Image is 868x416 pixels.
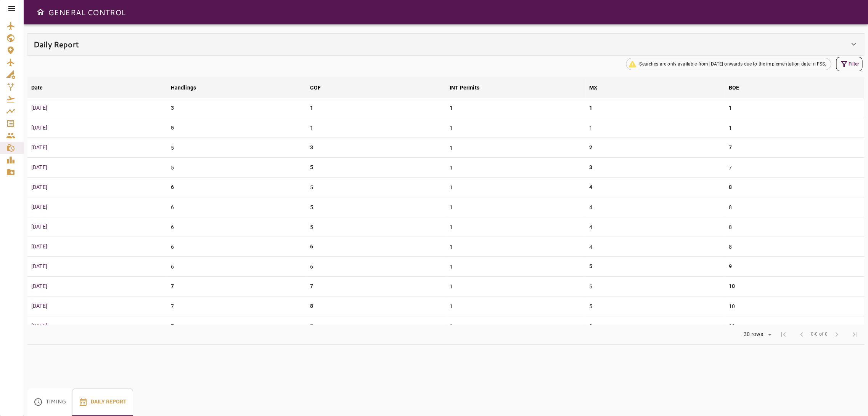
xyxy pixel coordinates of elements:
[31,302,163,310] p: [DATE]
[310,322,313,330] p: 9
[742,331,765,338] div: 30 rows
[585,277,725,296] td: 5
[310,302,313,310] p: 8
[31,124,163,132] p: [DATE]
[725,316,864,336] td: 10
[171,83,196,92] div: Handlings
[728,83,739,92] div: BOE
[72,388,133,416] button: Daily Report
[792,325,811,344] span: Previous Page
[728,282,735,290] p: 10
[585,217,725,237] td: 4
[836,57,862,71] button: Filter
[306,118,446,138] td: 1
[167,197,307,217] td: 6
[48,6,125,18] h6: GENERAL CONTROL
[171,183,174,191] p: 6
[446,237,585,257] td: 1
[589,262,592,270] p: 5
[725,237,864,257] td: 8
[450,83,489,92] span: INT Permits
[27,388,133,416] div: basic tabs example
[446,257,585,277] td: 1
[31,203,163,211] p: [DATE]
[589,322,592,330] p: 6
[31,104,163,112] p: [DATE]
[31,322,163,330] p: [DATE]
[31,183,163,191] p: [DATE]
[31,223,163,231] p: [DATE]
[34,38,79,50] h6: Daily Report
[31,262,163,270] p: [DATE]
[450,83,479,92] div: INT Permits
[725,217,864,237] td: 8
[306,197,446,217] td: 5
[728,183,731,191] p: 8
[589,83,597,92] div: MX
[446,118,585,138] td: 1
[27,34,864,55] div: Daily Report
[33,5,48,20] button: Open drawer
[728,262,731,270] p: 9
[310,144,313,152] p: 3
[728,144,731,152] p: 7
[446,197,585,217] td: 1
[846,325,864,344] span: Last Page
[31,163,163,171] p: [DATE]
[828,325,846,344] span: Next Page
[446,296,585,316] td: 1
[310,243,313,251] p: 6
[739,329,774,340] div: 30 rows
[446,316,585,336] td: 1
[450,104,453,112] p: 1
[585,237,725,257] td: 4
[171,124,174,132] p: 5
[167,138,307,158] td: 5
[589,163,592,171] p: 3
[446,138,585,158] td: 1
[811,331,828,338] span: 0-0 of 0
[446,217,585,237] td: 1
[725,197,864,217] td: 8
[310,282,313,290] p: 7
[171,83,206,92] span: Handlings
[310,104,313,112] p: 1
[171,104,174,112] p: 3
[306,217,446,237] td: 5
[446,277,585,296] td: 1
[725,296,864,316] td: 10
[306,178,446,197] td: 5
[728,83,749,92] span: BOE
[589,104,592,112] p: 1
[27,388,72,416] button: Timing
[728,104,731,112] p: 1
[725,118,864,138] td: 1
[171,282,174,290] p: 7
[167,158,307,178] td: 5
[310,83,320,92] div: COF
[167,237,307,257] td: 6
[589,144,592,152] p: 2
[446,178,585,197] td: 1
[31,83,43,92] div: Date
[31,243,163,251] p: [DATE]
[31,282,163,290] p: [DATE]
[167,257,307,277] td: 6
[585,296,725,316] td: 5
[167,217,307,237] td: 6
[585,197,725,217] td: 4
[774,325,792,344] span: First Page
[585,118,725,138] td: 1
[31,144,163,152] p: [DATE]
[589,183,592,191] p: 4
[446,158,585,178] td: 1
[167,316,307,336] td: 7
[310,83,330,92] span: COF
[589,83,607,92] span: MX
[310,163,313,171] p: 5
[725,158,864,178] td: 7
[167,296,307,316] td: 7
[306,257,446,277] td: 6
[31,83,53,92] span: Date
[635,61,831,67] span: Searches are only available from [DATE] onwards due to the implementation date in FSS.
